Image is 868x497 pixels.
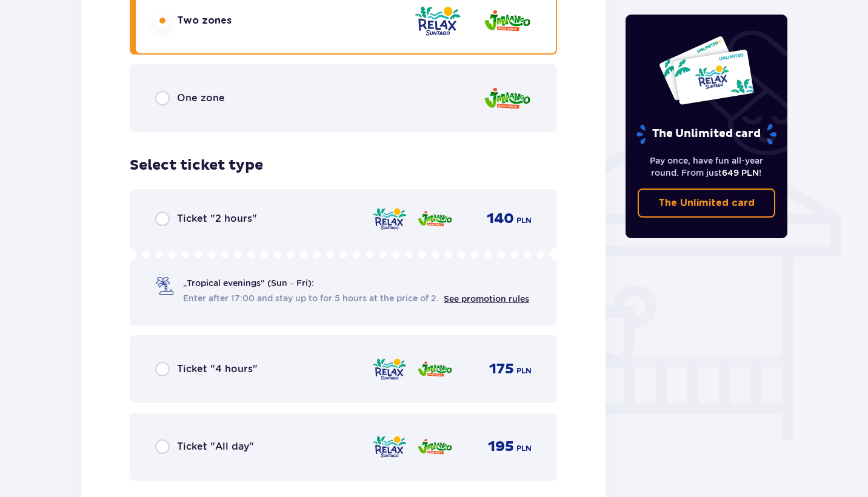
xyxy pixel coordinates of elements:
[638,155,776,179] p: Pay once, have fun all-year round. From just !
[372,356,407,382] img: Relax
[489,360,514,378] span: 175
[483,81,532,116] img: Jamango
[372,434,407,459] img: Relax
[487,210,514,228] span: 140
[516,443,532,454] span: PLN
[483,4,532,38] img: Jamango
[413,4,462,38] img: Relax
[516,215,532,226] span: PLN
[177,212,257,225] span: Ticket "2 hours"
[722,168,759,178] span: 649 PLN
[658,196,755,210] p: The Unlimited card
[638,188,776,218] a: The Unlimited card
[658,35,755,105] img: Two entry cards to Suntago with the word 'UNLIMITED RELAX', featuring a white background with tro...
[177,362,258,376] span: Ticket "4 hours"
[372,206,407,232] img: Relax
[488,438,514,456] span: 195
[177,92,225,105] span: One zone
[177,440,254,453] span: Ticket "All day"
[516,365,532,376] span: PLN
[444,294,529,304] a: See promotion rules
[417,206,453,232] img: Jamango
[183,277,314,289] span: „Tropical evenings" (Sun – Fri):
[177,14,232,27] span: Two zones
[417,434,453,459] img: Jamango
[635,124,778,145] p: The Unlimited card
[183,292,439,304] span: Enter after 17:00 and stay up to for 5 hours at the price of 2.
[417,356,453,382] img: Jamango
[130,156,263,175] h3: Select ticket type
